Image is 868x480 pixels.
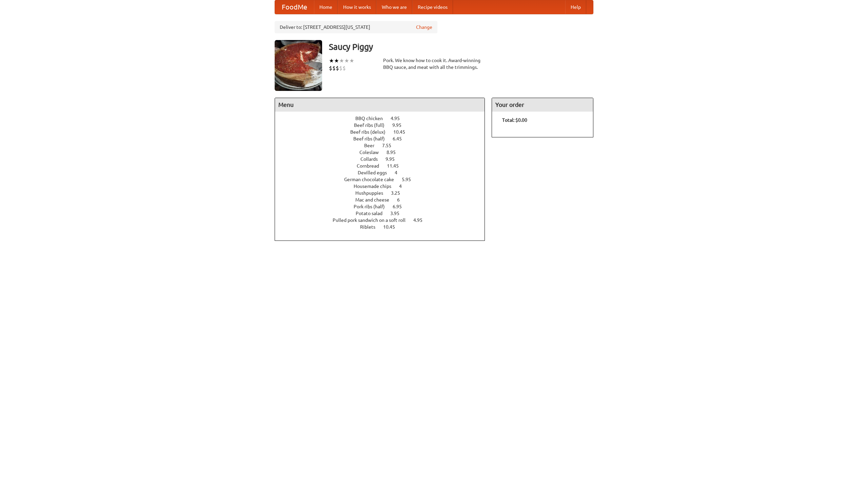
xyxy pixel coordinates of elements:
span: Mac and cheese [355,197,396,203]
a: Potato salad 3.95 [356,211,412,216]
a: Pork ribs (half) 6.95 [354,204,414,209]
a: Home [314,0,338,14]
li: $ [332,64,336,72]
span: 7.55 [382,143,398,148]
span: 4 [395,170,404,175]
span: 6.45 [393,136,409,141]
a: FoodMe [275,0,314,14]
span: Beef ribs (full) [354,122,391,128]
span: 6.95 [393,204,409,209]
a: Hushpuppies 3.25 [355,190,413,196]
a: Beer 7.55 [364,143,404,148]
span: Devilled eggs [358,170,394,175]
span: 9.95 [386,156,401,162]
span: Housemade chips [354,184,398,189]
span: 4.95 [413,217,429,223]
span: Beef ribs (delux) [350,129,392,135]
li: ★ [349,57,354,64]
span: BBQ chicken [355,116,390,121]
span: Beer [364,143,381,148]
img: angular.jpg [275,40,322,91]
span: 9.95 [392,122,408,128]
h4: Menu [275,98,485,112]
a: Beef ribs (full) 9.95 [354,122,414,128]
span: 6 [397,197,407,203]
span: Coleslaw [359,150,386,155]
a: Devilled eggs 4 [358,170,410,175]
span: 5.95 [402,177,418,182]
li: ★ [334,57,339,64]
li: ★ [329,57,334,64]
span: Pulled pork sandwich on a soft roll [333,217,412,223]
a: Change [416,24,432,31]
span: 11.45 [387,163,406,169]
span: 3.95 [390,211,406,216]
li: $ [339,64,342,72]
span: Potato salad [356,211,389,216]
a: Mac and cheese 6 [355,197,412,203]
span: 3.25 [391,190,407,196]
h3: Saucy Piggy [329,40,593,54]
a: Riblets 10.45 [360,224,408,230]
span: Hushpuppies [355,190,390,196]
a: Help [565,0,586,14]
span: Beef ribs (half) [353,136,392,141]
span: Cornbread [357,163,386,169]
span: 4 [399,184,409,189]
a: Who we are [376,0,412,14]
li: ★ [339,57,344,64]
div: Pork. We know how to cook it. Award-winning BBQ sauce, and meat with all the trimmings. [383,57,485,71]
li: ★ [344,57,349,64]
span: Riblets [360,224,382,230]
span: 4.95 [391,116,407,121]
a: How it works [338,0,376,14]
li: $ [329,64,332,72]
a: German chocolate cake 5.95 [344,177,423,182]
span: Pork ribs (half) [354,204,392,209]
span: 10.45 [393,129,412,135]
a: Cornbread 11.45 [357,163,411,169]
li: $ [342,64,346,72]
span: 10.45 [383,224,402,230]
a: Recipe videos [412,0,453,14]
span: Collards [360,156,384,162]
li: $ [336,64,339,72]
div: Deliver to: [STREET_ADDRESS][US_STATE] [275,21,437,33]
span: German chocolate cake [344,177,401,182]
a: Pulled pork sandwich on a soft roll 4.95 [333,217,435,223]
h4: Your order [492,98,593,112]
a: Housemade chips 4 [354,184,414,189]
span: 8.95 [387,150,402,155]
a: BBQ chicken 4.95 [355,116,412,121]
a: Beef ribs (delux) 10.45 [350,129,418,135]
a: Coleslaw 8.95 [359,150,408,155]
a: Beef ribs (half) 6.45 [353,136,414,141]
b: Total: $0.00 [502,117,527,123]
a: Collards 9.95 [360,156,407,162]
